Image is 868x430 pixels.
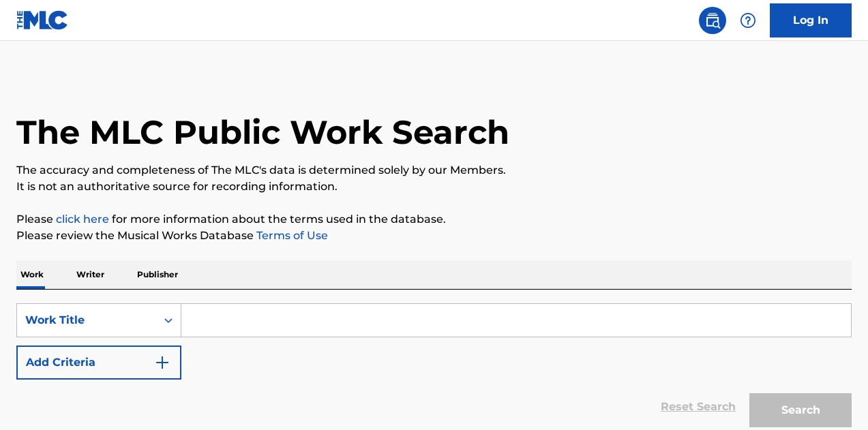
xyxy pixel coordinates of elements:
p: The accuracy and completeness of The MLC's data is determined solely by our Members. [16,162,852,179]
p: Work [16,260,48,289]
p: It is not an authoritative source for recording information. [16,179,852,195]
p: Writer [72,260,108,289]
p: Please review the Musical Works Database [16,228,852,244]
button: Add Criteria [16,345,181,380]
h1: The MLC Public Work Search [16,112,509,153]
div: Help [734,7,762,34]
a: Public Search [699,7,726,34]
img: 9d2ae6d4665cec9f34b9.svg [154,354,170,371]
iframe: Chat Widget [800,365,868,430]
img: help [740,12,756,29]
div: Work Title [25,312,148,328]
a: Log In [770,3,852,37]
img: MLC Logo [16,10,69,30]
img: search [704,12,721,29]
p: Publisher [133,260,182,289]
a: Terms of Use [254,229,328,242]
a: click here [56,213,109,226]
p: Please for more information about the terms used in the database. [16,211,852,228]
